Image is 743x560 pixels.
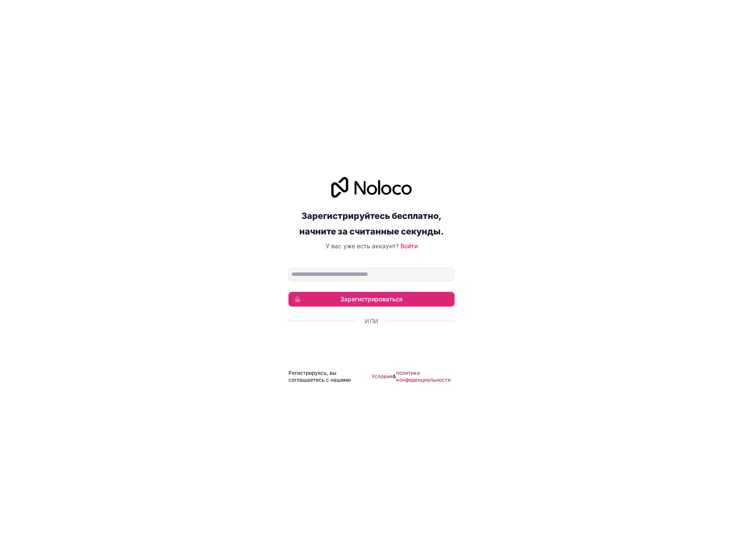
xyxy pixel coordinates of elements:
[284,335,459,354] iframe: Кнопка «Войти с аккаунтом Google»
[400,242,418,250] a: Войти
[393,373,396,380] font: &
[371,373,393,380] a: Условия
[340,295,403,303] font: Зарегистрироваться
[371,373,393,380] font: Условия
[288,370,351,383] font: Регистрируясь, вы соглашаетесь с нашими
[326,242,399,250] font: У вас уже есть аккаунт?
[365,317,378,325] font: Или
[288,268,455,282] input: Адрес электронной почты
[299,211,444,237] font: Зарегистрируйтесь бесплатно, начните за считанные секунды.
[288,292,455,307] button: Зарегистрироваться
[396,370,455,383] a: политика конфиденциальности
[396,370,451,383] font: политика конфиденциальности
